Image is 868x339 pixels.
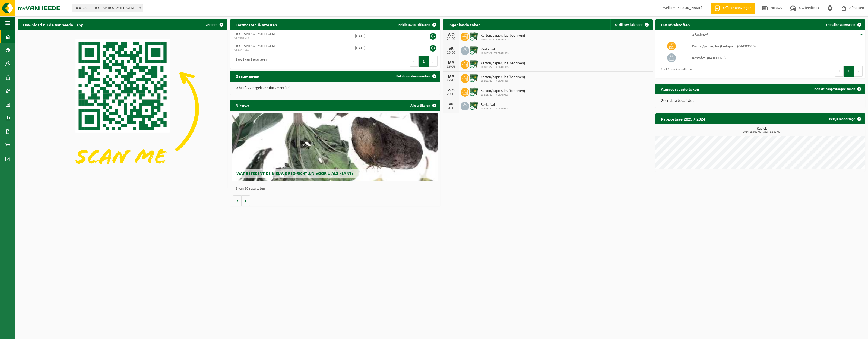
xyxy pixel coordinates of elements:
h2: Certificaten & attesten [230,19,283,30]
h2: Download nu de Vanheede+ app! [18,19,90,30]
div: WO [446,88,457,93]
span: Bekijk uw certificaten [398,23,430,27]
img: WB-1100-CU [469,87,479,96]
div: 29-09 [446,65,457,69]
span: Toon de aangevraagde taken [813,87,855,91]
span: Karton/papier, los (bedrijven) [481,34,525,38]
div: MA [446,61,457,65]
img: Download de VHEPlus App [18,30,227,188]
img: WB-1100-CU [469,73,479,83]
p: 1 van 10 resultaten [236,187,437,191]
h2: Ingeplande taken [443,19,486,30]
span: Karton/papier, los (bedrijven) [481,75,525,80]
span: Afvalstof [692,33,708,37]
span: 10-813322 - TR GRAPHICS - ZOTTEGEM [72,4,143,12]
div: 1 tot 2 van 2 resultaten [233,55,267,67]
span: Restafval [481,47,509,52]
h2: Uw afvalstoffen [655,19,695,30]
span: Restafval [481,103,509,107]
button: Next [854,66,863,77]
span: Wat betekent de nieuwe RED-richtlijn voor u als klant? [236,172,353,176]
span: Karton/papier, los (bedrijven) [481,89,525,93]
span: 10-813322 - TR GRAPHICS [481,107,509,110]
span: 10-813322 - TR GRAPHICS - ZOTTEGEM [72,4,143,12]
button: Vorige [233,195,242,206]
div: MA [446,74,457,79]
strong: [PERSON_NAME] [675,6,702,10]
p: Geen data beschikbaar. [661,99,860,103]
img: WB-1100-CU [469,46,479,55]
td: [DATE] [351,30,407,42]
span: 2024: 11,000 m3 - 2025: 5,500 m3 [658,131,865,134]
td: [DATE] [351,42,407,54]
a: Ophaling aanvragen [822,19,865,30]
button: Previous [410,56,419,67]
div: WO [446,33,457,37]
div: VR [446,102,457,106]
span: Offerte aanvragen [722,5,753,11]
div: 31-10 [446,106,457,110]
a: Bekijk uw kalender [610,19,652,30]
span: 10-813322 - TR GRAPHICS [481,93,525,97]
span: 10-813322 - TR GRAPHICS [481,80,525,83]
div: 27-10 [446,79,457,83]
span: Bekijk uw kalender [615,23,643,27]
button: Previous [835,66,844,77]
a: Offerte aanvragen [711,3,755,14]
span: Bekijk uw documenten [396,75,430,78]
span: VLA901524 [234,36,346,41]
div: 1 tot 2 van 2 resultaten [658,65,692,77]
a: Bekijk uw documenten [392,71,440,82]
span: TR GRAPHICS - ZOTTEGEM [234,44,275,48]
img: WB-1100-CU [469,101,479,110]
span: VLA616547 [234,48,346,53]
a: Alle artikelen [406,100,440,111]
img: WB-1100-CU [469,32,479,41]
h3: Kubiek [658,127,865,134]
td: restafval (04-000029) [688,52,865,64]
button: Verberg [201,19,227,30]
h2: Rapportage 2025 / 2024 [655,113,711,124]
span: TR GRAPHICS - ZOTTEGEM [234,32,275,36]
h2: Documenten [230,71,265,81]
div: 26-09 [446,51,457,55]
a: Wat betekent de nieuwe RED-richtlijn voor u als klant? [232,113,438,181]
span: 10-813322 - TR GRAPHICS [481,52,509,55]
a: Bekijk rapportage [825,113,865,124]
span: Verberg [205,23,217,27]
button: Next [429,56,438,67]
button: 1 [844,66,854,77]
a: Bekijk uw certificaten [394,19,440,30]
h2: Aangevraagde taken [655,84,705,94]
button: Volgende [242,195,250,206]
span: 10-813322 - TR GRAPHICS [481,66,525,69]
h2: Nieuws [230,100,255,111]
td: karton/papier, los (bedrijven) (04-000026) [688,40,865,52]
div: VR [446,47,457,51]
div: 24-09 [446,37,457,41]
span: 10-813322 - TR GRAPHICS [481,38,525,41]
a: Toon de aangevraagde taken [809,84,865,94]
span: Karton/papier, los (bedrijven) [481,61,525,66]
button: 1 [419,56,429,67]
img: WB-1100-CU [469,59,479,69]
div: 29-10 [446,93,457,96]
span: Ophaling aanvragen [826,23,855,27]
p: U heeft 22 ongelezen document(en). [236,86,435,90]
